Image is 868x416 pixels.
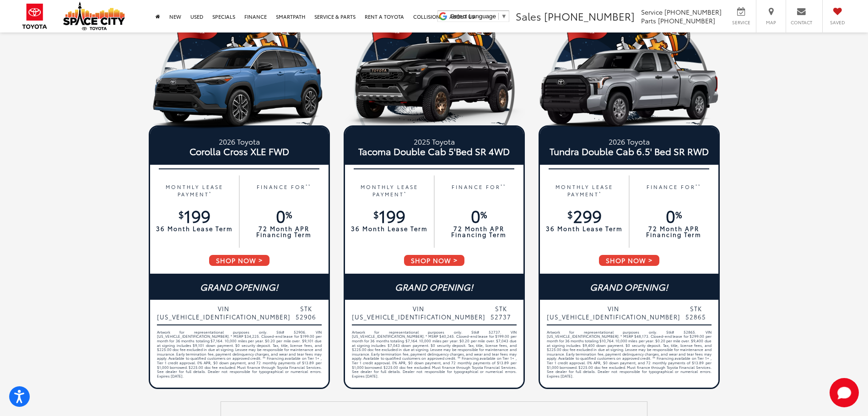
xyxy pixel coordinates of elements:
[157,136,322,146] small: 2026 Toyota
[471,204,487,227] span: 0
[791,19,812,26] span: Contact
[352,304,485,321] span: VIN [US_VEHICLE_IDENTIFICATION_NUMBER]
[731,19,751,26] span: Service
[403,254,465,267] span: SHOP NOW
[63,2,125,30] img: Space City Toyota
[680,304,712,321] span: STK 52865
[276,204,292,227] span: 0
[352,136,517,146] small: 2025 Toyota
[291,304,322,321] span: STK 52906
[658,16,715,25] span: [PHONE_NUMBER]
[149,2,330,382] a: 2026 Toyota Corolla Cross XLE FWD MONTHLY LEASE PAYMENT* $199 36 Month Lease Term FINANCE FOR** 0...
[485,304,517,321] span: STK 52737
[547,146,712,156] span: Tundra Double Cab 6.5' Bed SR RWD
[545,183,625,198] p: MONTHLY LEASE PAYMENT
[155,183,235,198] p: MONTHLY LEASE PAYMENT
[501,13,507,20] span: ▼
[539,41,720,131] img: 26_Tundra_SR_Double_Cab_6.5_Bed_Celestial_Silver_Metallic_Left
[439,226,519,238] p: 72 Month APR Financing Term
[157,304,291,321] span: VIN [US_VEHICLE_IDENTIFICATION_NUMBER]
[540,274,718,300] div: GRAND OPENING!
[666,204,682,227] span: 0
[208,254,270,267] span: SHOP NOW
[373,204,405,227] span: 199
[373,208,379,221] sup: $
[827,19,847,26] span: Saved
[545,226,625,232] p: 36 Month Lease Term
[675,208,682,221] sup: %
[664,7,722,16] span: [PHONE_NUMBER]
[244,226,324,238] p: 72 Month APR Financing Term
[439,183,519,198] p: FINANCE FOR
[157,146,322,156] span: Corolla Cross XLE FWD
[641,7,663,16] span: Service
[598,254,660,267] span: SHOP NOW
[155,226,235,232] p: 36 Month Lease Term
[344,2,525,382] a: 2025 Toyota Tacoma Double Cab 5'Bed SR 4WD MONTHLY LEASE PAYMENT* $199 36 Month Lease Term FINANC...
[547,136,712,146] small: 2026 Toyota
[450,13,496,20] span: Select Language
[352,330,517,385] div: Artwork for representational purposes only. Stk# 52737. VIN [US_VEHICLE_IDENTIFICATION_NUMBER]. *...
[830,378,859,407] svg: Start Chat
[761,19,781,26] span: Map
[352,146,517,156] span: Tacoma Double Cab 5'Bed SR 4WD
[286,208,292,221] sup: %
[178,208,184,221] sup: $
[350,183,430,198] p: MONTHLY LEASE PAYMENT
[634,226,714,238] p: 72 Month APR Financing Term
[547,304,680,321] span: VIN [US_VEHICLE_IDENTIFICATION_NUMBER]
[516,9,541,23] span: Sales
[350,226,430,232] p: 36 Month Lease Term
[149,41,330,131] img: 26_Corolla_Cross_XLE_Calvary_Blue_Left
[634,183,714,198] p: FINANCE FOR
[567,208,573,221] sup: $
[539,2,720,382] a: 2026 Toyota Tundra Double Cab 6.5' Bed SR RWD MONTHLY LEASE PAYMENT* $299 36 Month Lease Term FIN...
[157,330,322,385] div: Artwork for representational purposes only. Stk# 52906. VIN [US_VEHICLE_IDENTIFICATION_NUMBER]. *...
[544,9,635,23] span: [PHONE_NUMBER]
[345,274,523,300] div: GRAND OPENING!
[344,41,525,131] img: 25_Tacoma_Trailhunter_Black_Left
[567,204,602,227] span: 299
[480,208,487,221] sup: %
[830,378,859,407] button: Toggle Chat Window
[178,204,210,227] span: 199
[150,274,329,300] div: GRAND OPENING!
[547,330,712,385] div: Artwork for representational purposes only. Stk# 52865. VIN [US_VEHICLE_IDENTIFICATION_NUMBER]. *...
[244,183,324,198] p: FINANCE FOR
[641,16,656,25] span: Parts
